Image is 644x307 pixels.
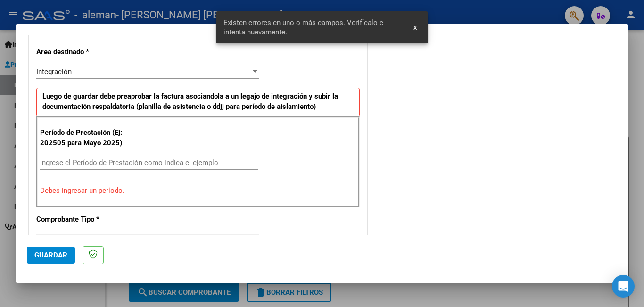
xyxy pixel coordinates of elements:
p: Período de Prestación (Ej: 202505 para Mayo 2025) [40,127,135,149]
strong: Luego de guardar debe preaprobar la factura asociandola a un legajo de integración y subir la doc... [42,92,338,111]
button: Guardar [27,247,75,264]
span: Existen errores en uno o más campos. Verifícalo e intenta nuevamente. [223,18,403,37]
span: Guardar [34,251,67,259]
p: Area destinado * [36,47,133,58]
div: Open Intercom Messenger [612,275,635,298]
span: Factura C [36,234,66,243]
span: x [413,23,417,32]
button: x [406,19,424,36]
p: Comprobante Tipo * [36,214,133,225]
span: Integración [36,67,72,76]
p: Debes ingresar un período. [40,185,356,196]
